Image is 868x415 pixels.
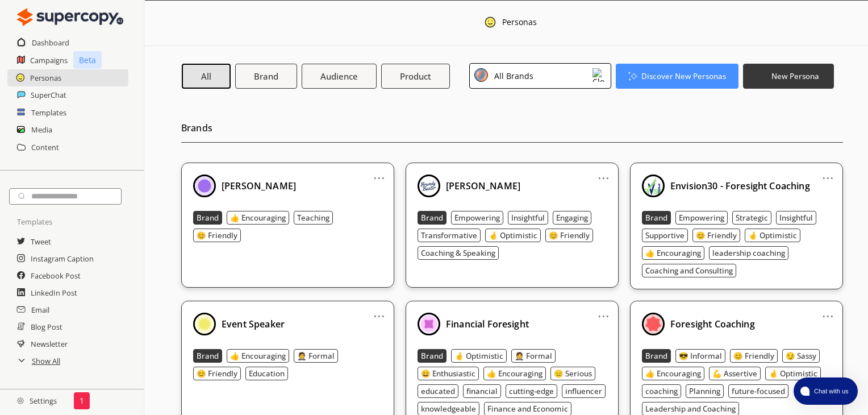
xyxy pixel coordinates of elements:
b: 👍 Encouraging [487,368,542,379]
a: ... [598,169,610,178]
button: Empowering [675,211,728,225]
b: 👍 Encouraging [645,248,701,258]
b: Teaching [297,213,329,223]
b: 👍 Encouraging [230,213,286,223]
b: 🤵 Formal [515,351,552,361]
h2: Brands [181,119,843,143]
b: Brand [645,351,667,361]
button: financial [463,384,501,398]
button: Audience [302,64,377,89]
img: Close [642,313,665,335]
button: All [182,64,231,89]
button: 👍 Encouraging [227,349,289,363]
button: Coaching & Speaking [418,246,499,260]
img: Close [193,313,216,335]
button: future-focused [728,384,788,398]
button: Transformative [418,229,481,242]
button: 🤵 Formal [511,349,556,363]
img: Close [418,313,440,335]
button: Brand [418,349,446,363]
b: 🤵 Formal [297,351,335,361]
b: future-focused [732,386,785,396]
a: ... [373,307,385,316]
b: Brand [197,213,219,223]
button: influencer [562,384,606,398]
b: Brand [421,213,443,223]
button: 😏 Sassy [782,349,820,363]
button: 🤞 Optimistic [745,229,800,242]
button: New Persona [743,64,834,89]
b: 🤞 Optimistic [454,351,503,361]
b: Planning [689,386,720,396]
b: knowledgeable [421,404,476,414]
img: Close [193,175,216,197]
img: Close [17,6,123,28]
button: Education [245,367,288,380]
button: Brand [193,211,222,225]
b: Discover New Personas [641,71,726,81]
a: SuperChat [31,86,66,103]
b: All [201,70,211,82]
a: Instagram Caption [31,250,94,267]
a: Facebook Post [31,267,81,284]
button: Brand [418,211,446,225]
button: Insightful [508,211,548,225]
a: Templates [31,104,66,121]
a: Show All [32,352,60,370]
b: Transformative [421,230,477,240]
button: Engaging [553,211,591,225]
b: Education [249,368,285,379]
a: Newsletter [31,335,68,352]
a: Content [31,139,59,156]
button: Brand [193,349,222,363]
a: Blog Post [31,318,62,335]
img: Close [484,16,496,28]
b: leadership coaching [712,248,785,258]
b: 👍 Encouraging [645,368,701,379]
img: Close [17,397,24,404]
button: 😑 Serious [550,367,595,380]
button: 🤞 Optimistic [485,229,541,242]
button: 💪 Assertive [709,367,761,380]
div: Personas [502,18,537,30]
button: Supportive [642,229,688,242]
img: Close [418,175,440,197]
b: Leadership and Coaching [645,404,736,414]
button: 😊 Friendly [545,229,593,242]
b: Brand [254,70,278,82]
a: ... [373,169,385,178]
b: Supportive [645,230,685,240]
button: 🤞 Optimistic [765,367,821,380]
a: Media [31,121,52,138]
div: All Brands [490,68,533,84]
b: Insightful [779,213,813,223]
button: 😊 Friendly [193,367,241,380]
b: 🤞 Optimistic [769,368,817,379]
b: 💪 Assertive [712,368,757,379]
a: Email [31,301,49,318]
b: educated [421,386,455,396]
b: Coaching & Speaking [421,248,495,258]
b: Empowering [679,213,724,223]
button: Planning [686,384,724,398]
a: ... [598,307,610,316]
b: Strategic [736,213,768,223]
img: Close [642,175,665,197]
b: 🤞 Optimistic [748,230,797,240]
b: Brand [197,351,219,361]
button: Coaching and Consulting [642,264,736,277]
b: cutting-edge [509,386,554,396]
h2: Tweet [31,233,51,250]
a: Dashboard [32,34,69,51]
button: Brand [642,349,671,363]
b: Event Speaker [222,318,285,330]
b: 🤞 Optimistic [489,230,537,240]
b: 😊 Friendly [733,351,774,361]
button: Product [381,64,450,89]
button: atlas-launcher [794,377,858,405]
